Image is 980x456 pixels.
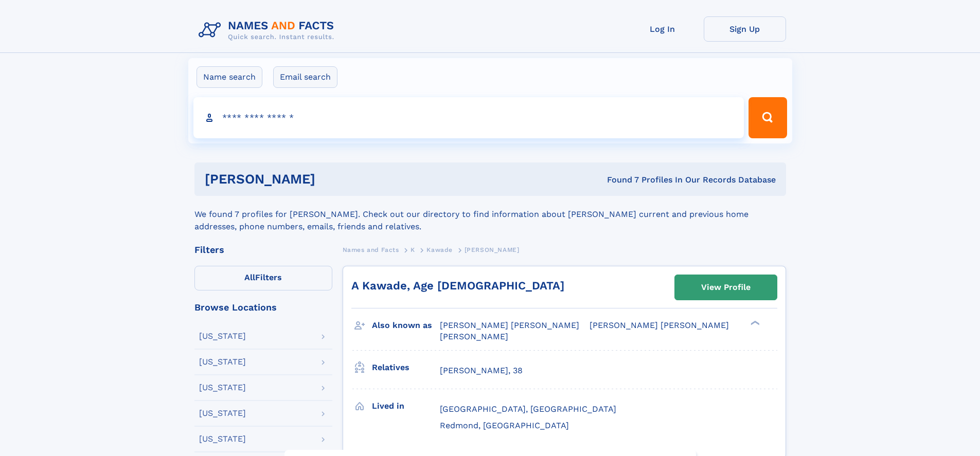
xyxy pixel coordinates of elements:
[194,16,343,44] img: Logo Names and Facts
[199,435,246,443] div: [US_STATE]
[440,320,579,330] span: [PERSON_NAME] [PERSON_NAME]
[372,317,440,334] h3: Also known as
[704,16,786,42] a: Sign Up
[440,404,616,414] span: [GEOGRAPHIC_DATA], [GEOGRAPHIC_DATA]
[621,16,704,42] a: Log In
[440,365,523,376] a: [PERSON_NAME], 38
[197,66,262,88] label: Name search
[244,272,255,282] span: All
[343,243,399,256] a: Names and Facts
[590,320,729,330] span: [PERSON_NAME] [PERSON_NAME]
[193,97,744,138] input: search input
[411,246,415,253] span: K
[465,246,520,253] span: [PERSON_NAME]
[273,66,337,88] label: Email search
[411,243,415,256] a: K
[749,97,787,138] button: Search Button
[194,303,332,312] div: Browse Locations
[426,243,453,256] a: Kawade
[351,279,564,292] a: A Kawade, Age [DEMOGRAPHIC_DATA]
[440,421,569,430] span: Redmond, [GEOGRAPHIC_DATA]
[461,174,776,186] div: Found 7 Profiles In Our Records Database
[426,246,453,253] span: Kawade
[205,173,461,186] h1: [PERSON_NAME]
[194,196,786,233] div: We found 7 profiles for [PERSON_NAME]. Check out our directory to find information about [PERSON_...
[701,276,751,299] div: View Profile
[675,275,777,300] a: View Profile
[372,397,440,415] h3: Lived in
[440,332,508,341] span: [PERSON_NAME]
[194,245,332,254] div: Filters
[194,266,332,290] label: Filters
[199,384,246,392] div: [US_STATE]
[748,320,760,326] div: ❯
[199,409,246,417] div: [US_STATE]
[199,358,246,366] div: [US_STATE]
[199,332,246,340] div: [US_STATE]
[372,359,440,376] h3: Relatives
